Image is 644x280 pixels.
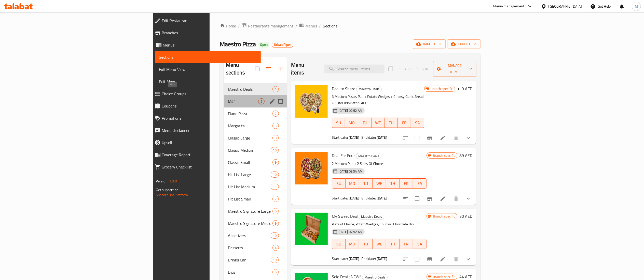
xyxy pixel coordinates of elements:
a: Promotions [150,112,261,124]
span: M [635,4,638,9]
button: TH [386,178,400,189]
div: items [272,269,279,275]
span: SU [334,240,344,248]
p: 2 Medium Pan + 2 Sides Of Choice [332,161,427,167]
span: End date: [362,134,376,141]
div: items [272,245,279,251]
span: SU [334,119,343,127]
span: 3 [273,123,279,128]
span: MO [348,240,357,248]
a: Menu disclaimer [150,124,261,136]
svg: Show Choices [465,196,471,202]
span: Maestro Deals [228,86,272,92]
span: 9 [273,270,279,275]
span: Classic Medium [228,147,271,153]
span: Select section [386,64,396,74]
a: Edit menu item [440,135,446,141]
a: Menus [150,39,261,51]
span: Branches [162,30,257,36]
span: TH [388,180,398,187]
span: Dips [228,269,272,275]
span: 4 [273,87,279,92]
span: [DATE] 07:52 AM [336,229,365,234]
span: Appetizers [228,232,271,239]
span: Desserts [228,245,272,251]
span: Maestro Signature Large [228,208,272,214]
b: [DATE] [349,255,360,262]
span: Drinks Can [228,257,271,263]
span: FR [402,240,411,248]
span: 1.0.0 [169,178,177,184]
span: TH [388,240,398,248]
span: TH [387,119,396,127]
span: Piano Pizza [228,111,272,117]
span: My Sweet Deal [332,212,358,220]
span: import [417,41,442,47]
button: SU [332,239,346,249]
div: Maestro Deals [359,214,384,220]
span: Menus [305,23,317,29]
span: SU [334,180,344,187]
span: Choice Groups [162,91,257,97]
span: Hit List Large [228,172,271,178]
p: 3 Medium Pizzas Pan + Potato Wedges + Cheesy Garlic Bread + 1 liter drink at 99 AED [332,94,424,106]
span: Classic Large [228,135,272,141]
button: TU [358,118,372,128]
span: Urban Piper [272,42,293,47]
span: Coupons [162,103,257,109]
input: search [324,65,385,73]
span: Hit List Medium [228,184,271,190]
span: Open [258,42,270,47]
span: export [452,41,476,47]
div: items [271,257,279,263]
div: M412edit [224,95,287,107]
span: 9 [273,221,279,226]
div: items [271,184,279,190]
img: Deal For Four [295,152,328,184]
span: [DATE] 07:52 AM [336,108,365,113]
span: SA [415,240,424,248]
span: Select to update [412,254,422,265]
div: Maestro Deals [356,86,382,92]
nav: breadcrumb [220,23,481,29]
div: items [272,123,279,129]
span: 7 [273,197,279,201]
span: Select all sections [252,64,263,74]
a: Sections [155,51,261,63]
button: import [413,39,446,49]
span: 9 [273,209,279,214]
button: delete [450,193,462,205]
h6: 89 AED [459,152,472,159]
div: Margarita [228,123,272,129]
span: Branch specific [431,153,457,158]
button: Manage items [433,61,476,77]
div: Maestro Deals4 [224,83,287,95]
span: Manage items [437,63,472,75]
a: Coverage Report [150,149,261,161]
span: Menu disclaimer [162,127,257,133]
button: TU [359,239,373,249]
button: delete [450,132,462,144]
span: End date: [362,195,376,201]
div: Hit List Medium11 [224,181,287,193]
span: Upsell [162,139,257,146]
span: 2 [258,99,264,104]
span: Maestro Deals [359,214,384,220]
b: [DATE] [377,134,387,141]
div: Dips9 [224,266,287,278]
a: Choice Groups [150,88,261,100]
button: Branch-specific-item [423,193,436,205]
span: Full Menu View [159,66,257,72]
a: Edit menu item [440,196,446,202]
span: Branch specific [431,214,457,219]
div: [GEOGRAPHIC_DATA] [549,4,582,9]
div: Hit List Small7 [224,193,287,205]
div: Hit List Large10 [224,168,287,181]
